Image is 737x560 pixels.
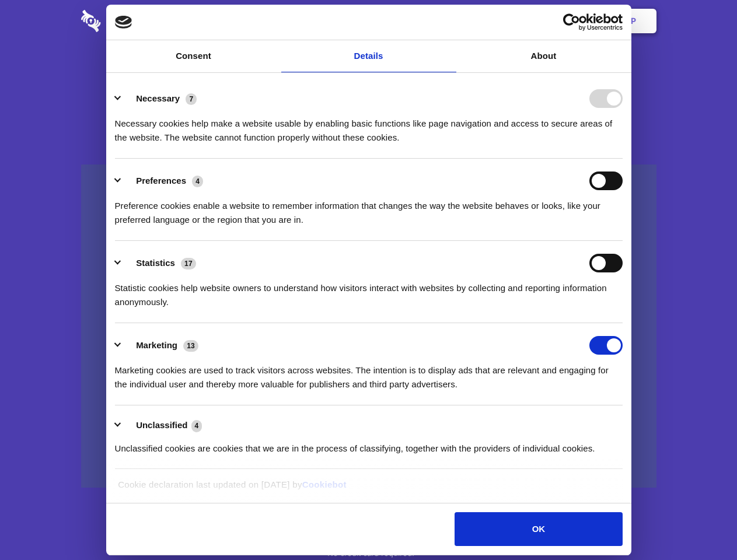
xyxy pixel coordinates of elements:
button: Preferences (4) [115,171,211,190]
div: Statistic cookies help website owners to understand how visitors interact with websites by collec... [115,272,623,309]
a: Consent [106,40,281,72]
img: logo-wordmark-white-trans-d4663122ce5f474addd5e946df7df03e33cb6a1c49d2221995e7729f52c070b2.svg [81,10,181,32]
a: Usercentrics Cookiebot - opens in a new window [521,13,623,31]
a: About [456,40,631,72]
label: Statistics [136,258,175,268]
iframe: Drift Widget Chat Controller [679,502,723,546]
a: Contact [473,3,527,39]
a: Wistia video thumbnail [81,164,656,488]
a: Cookiebot [302,480,347,489]
label: Marketing [136,340,177,350]
div: Unclassified cookies are cookies that we are in the process of classifying, together with the pro... [115,433,623,456]
button: Unclassified (4) [115,418,209,433]
img: logo [115,16,132,29]
div: Cookie declaration last updated on [DATE] by [109,478,628,501]
a: Details [281,40,456,72]
div: Marketing cookies are used to track visitors across websites. The intention is to display ads tha... [115,355,623,391]
label: Preferences [136,176,186,185]
a: Pricing [343,3,393,39]
button: Statistics (17) [115,254,204,272]
h1: Eliminate Slack Data Loss. [81,52,656,94]
button: Necessary (7) [115,89,204,108]
span: 13 [183,340,198,352]
button: Marketing (13) [115,336,206,355]
div: Necessary cookies help make a website usable by enabling basic functions like page navigation and... [115,108,623,145]
span: 4 [192,176,203,187]
span: 4 [191,420,202,432]
div: Preference cookies enable a website to remember information that changes the way the website beha... [115,190,623,227]
h4: Auto-redaction of sensitive data, encrypted data sharing and self-destructing private chats. Shar... [81,106,656,145]
label: Necessary [136,93,180,103]
span: 7 [186,93,197,105]
button: OK [455,512,622,546]
a: Login [529,3,580,39]
span: 17 [181,258,196,269]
